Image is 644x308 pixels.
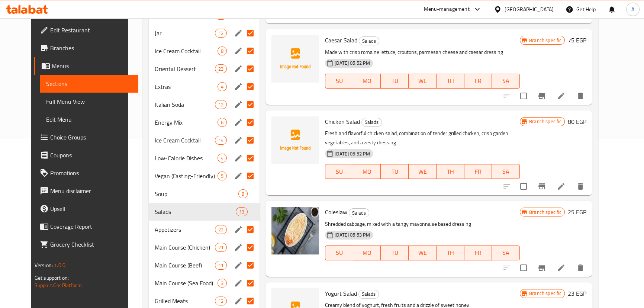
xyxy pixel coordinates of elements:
span: A [631,5,634,13]
span: FR [467,247,489,258]
a: Branches [34,39,138,57]
span: Salads [155,207,236,216]
span: Edit Restaurant [50,26,132,35]
span: Oriental Dessert [155,64,215,73]
span: MO [356,247,378,258]
span: Version: [35,260,53,270]
span: 22 [215,226,226,233]
span: WE [412,247,434,258]
button: TH [437,246,464,260]
span: Coverage Report [50,222,132,231]
button: edit [233,99,244,110]
p: Fresh and flavorful chicken salad, combination of tender grilled chicken, crisp garden vegetables... [325,129,520,147]
span: 14 [215,137,226,144]
button: TH [437,164,464,179]
button: TU [381,74,409,89]
button: edit [233,224,244,235]
span: SU [328,166,350,177]
div: items [218,171,227,180]
span: 21 [215,244,226,251]
p: Shredded cabbage, mixed with a tangy mayonnaise based dressing [325,219,520,229]
span: Branch specific [526,290,564,297]
button: MO [353,246,381,260]
a: Edit menu item [557,263,566,272]
span: [DATE] 05:53 PM [332,231,373,238]
span: Edit Menu [46,115,132,124]
span: 8 [218,48,226,55]
button: FR [464,246,492,260]
span: TU [384,76,406,86]
button: TU [381,246,409,260]
button: SA [492,164,520,179]
span: Branches [50,44,132,52]
div: Salads [358,290,379,299]
button: delete [571,87,589,105]
div: items [236,207,248,216]
button: edit [233,170,244,182]
button: SU [325,74,353,89]
span: [DATE] 05:52 PM [332,60,373,67]
span: 12 [215,101,226,108]
h6: 25 EGP [568,207,586,217]
a: Upsell [34,200,138,218]
div: Oriental Dessert23edit [149,60,260,78]
span: Menus [52,61,132,70]
span: Upsell [50,204,132,213]
div: items [218,118,227,127]
div: Main Course (Beef)11edit [149,256,260,274]
div: Vegan (Fasting-Friendly) [155,171,218,180]
button: SU [325,246,353,260]
button: edit [233,277,244,289]
button: FR [464,74,492,89]
span: 6 [218,119,226,126]
span: SA [495,166,517,177]
span: Grilled Meats [155,296,215,305]
a: Edit Restaurant [34,21,138,39]
div: items [215,225,227,234]
button: Branch-specific-item [533,177,551,195]
span: Select to update [516,179,531,194]
div: Soup8 [149,185,260,203]
span: Branch specific [526,209,564,216]
div: Ice Cream Cocktail14edit [149,131,260,149]
a: Edit menu item [557,182,566,191]
button: SU [325,164,353,179]
div: items [238,189,248,198]
button: MO [353,74,381,89]
h6: 75 EGP [568,35,586,45]
button: delete [571,177,589,195]
span: Select to update [516,260,531,276]
a: Full Menu View [40,93,138,110]
div: items [218,279,227,288]
div: Soup [155,189,238,198]
span: Sections [46,79,132,88]
div: Extras4edit [149,78,260,96]
button: FR [464,164,492,179]
a: Menus [34,57,138,75]
img: Coleslaw [271,207,319,254]
span: Main Course (Beef) [155,261,215,270]
span: 12 [215,298,226,305]
button: edit [233,63,244,74]
button: WE [409,74,437,89]
button: edit [233,295,244,307]
button: edit [233,242,244,253]
div: Ice Cream Cocktail8edit [149,42,260,60]
span: Appetizers [155,225,215,234]
a: Grocery Checklist [34,235,138,253]
span: Ice Cream Cocktail [155,136,215,145]
div: items [215,100,227,109]
button: Branch-specific-item [533,87,551,105]
p: Made with crisp romaine lettuce, croutons, parmesan cheese and caesar dressing [325,48,520,57]
div: items [218,82,227,91]
span: Yogurt Salad [325,288,357,299]
div: items [215,243,227,252]
button: Branch-specific-item [533,259,551,277]
span: Get support on: [35,273,69,283]
span: 23 [215,65,226,73]
div: Salads [349,208,369,217]
button: edit [233,117,244,128]
div: Main Course (Chicken) [155,243,215,252]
